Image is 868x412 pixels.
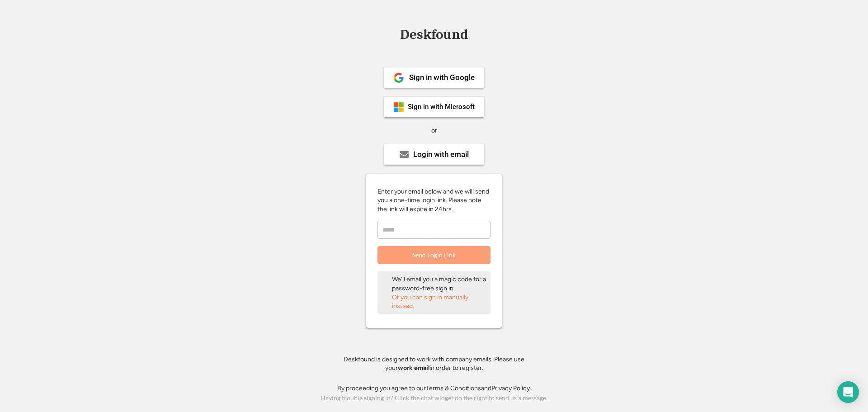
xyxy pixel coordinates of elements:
[837,381,859,403] div: Open Intercom Messenger
[491,384,531,392] a: Privacy Policy.
[393,72,404,83] img: 1024px-Google__G__Logo.svg.png
[431,126,437,135] div: or
[396,28,472,42] div: Deskfound
[392,275,487,293] div: We'll email you a magic code for a password-free sign in.
[408,104,475,110] div: Sign in with Microsoft
[426,384,481,392] a: Terms & Conditions
[409,74,475,81] div: Sign in with Google
[377,246,491,264] button: Send Login Link
[377,187,491,214] div: Enter your email below and we will send you a one-time login link. Please note the link will expi...
[392,293,487,311] div: Or you can sign in manually instead.
[332,355,536,373] div: Deskfound is designed to work with company emails. Please use your in order to register.
[337,384,531,393] div: By proceeding you agree to our and
[413,151,469,158] div: Login with email
[393,102,404,113] img: ms-symbollockup_mssymbol_19.png
[398,364,429,372] strong: work email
